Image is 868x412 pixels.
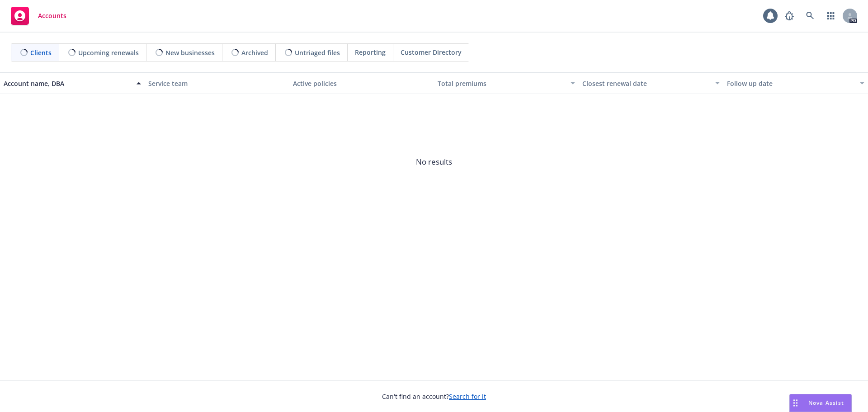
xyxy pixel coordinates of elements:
span: Archived [241,48,268,57]
a: Search for it [449,392,486,401]
a: Report a Bug [780,7,798,25]
button: Service team [145,72,289,94]
span: Nova Assist [808,399,844,407]
div: Active policies [293,79,430,88]
button: Closest renewal date [579,72,723,94]
div: Follow up date [727,79,854,88]
button: Total premiums [434,72,579,94]
span: New businesses [165,48,215,57]
span: Can't find an account? [382,392,486,401]
span: Customer Directory [401,47,462,57]
div: Account name, DBA [4,79,131,88]
button: Nova Assist [789,394,852,412]
div: Closest renewal date [582,79,710,88]
span: Untriaged files [295,48,340,57]
div: Service team [148,79,286,88]
a: Switch app [822,7,840,25]
a: Accounts [7,3,70,28]
div: Drag to move [790,394,801,412]
span: Upcoming renewals [78,48,139,57]
button: Follow up date [723,72,868,94]
span: Clients [30,48,52,57]
span: Reporting [355,47,386,57]
span: Accounts [38,12,66,19]
button: Active policies [289,72,434,94]
a: Search [801,7,819,25]
div: Total premiums [438,79,565,88]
